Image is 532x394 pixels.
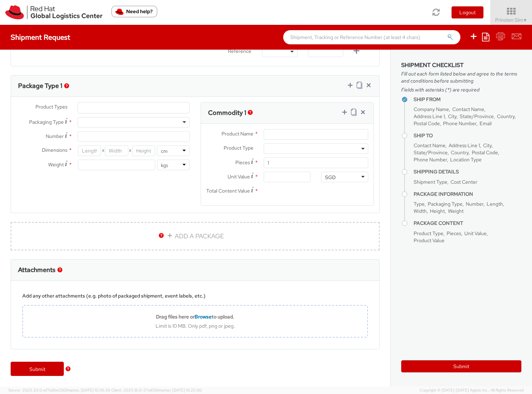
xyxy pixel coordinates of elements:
h3: Package Type 1 [18,82,62,89]
button: Logout [452,6,483,18]
span: ▼ [523,17,527,23]
span: Type [414,201,425,207]
h3: Shipment Checklist [401,62,521,68]
span: Total Content Value [206,188,250,194]
span: Unit Value [464,230,487,237]
button: Submit [401,360,521,372]
span: Packaging Type [428,201,463,207]
span: Shipment Type [414,179,447,185]
h4: Shipping Details [414,169,521,174]
span: Company Name [414,106,449,112]
span: Packaging Type [29,119,64,125]
h3: Attachments [18,266,55,273]
button: Need help? [111,6,157,17]
span: Weight [48,161,64,168]
span: Server: 2025.20.0-af7a6be3001 [9,388,110,393]
a: Submit [11,362,64,376]
span: Postal Code [472,149,498,156]
span: Weight [448,208,464,214]
span: Contact Name [452,106,484,112]
span: Browse [195,313,212,320]
span: Pieces [447,230,461,237]
span: Copyright © [DATE]-[DATE] Agistix Inc., All Rights Reserved [420,388,523,393]
span: master, [DATE] 10:25:00 [158,388,202,393]
div: SGD [325,174,336,181]
span: Cost Center [450,179,477,185]
h3: Commodity 1 [208,109,246,116]
span: State/Province [414,149,448,156]
span: Prinsten Sim [495,17,527,23]
h4: Package Content [414,221,521,226]
span: Unit Value [228,173,250,180]
input: Width [105,145,128,156]
span: Phone Number [414,156,447,163]
span: Pieces [235,159,250,166]
h4: Ship From [414,97,521,102]
span: Reference [228,48,251,54]
span: Product Name [222,131,253,137]
h4: Shipment Request [11,33,70,41]
span: X [101,145,105,156]
span: Email [480,120,492,127]
span: Client: 2025.18.0-37e85b1 [111,388,202,393]
a: ADD A PACKAGE [11,222,380,250]
h4: Package Information [414,192,521,197]
span: Contact Name [414,142,446,149]
span: State/Province [460,113,494,120]
span: Product Types [35,104,67,110]
span: Address Line 1 [449,142,480,149]
span: Product Type [224,145,253,151]
span: City [483,142,492,149]
span: Product Type [414,230,443,237]
div: Add any other attachments (e.g. photo of packaged shipment, event labels, etc.) [22,292,368,299]
span: Width [414,208,427,214]
div: Limit is 10 MB. Only pdf, png or jpeg. [23,323,367,329]
span: Number [46,133,64,139]
input: Shipment, Tracking or Reference Number (at least 4 chars) [283,30,460,44]
input: Height [132,145,155,156]
span: Fill out each form listed below and agree to the terms and conditions before submitting [401,70,521,84]
span: Product Value [414,237,444,244]
span: Location Type [450,156,482,163]
span: Fields with asterisks (*) are required [401,86,521,93]
span: Dimensions [42,147,67,153]
span: master, [DATE] 10:36:36 [67,388,110,393]
span: Height [430,208,445,214]
span: X [128,145,132,156]
span: Postal Code [414,120,440,127]
h4: Ship To [414,133,521,138]
span: Address Line 1 [414,113,445,120]
img: rh-logistics-00dfa346123c4ec078e1.svg [5,5,102,20]
input: Length [78,145,101,156]
span: Country [451,149,469,156]
b: Drag files here or to upload. [156,313,234,320]
span: Phone Number [443,120,476,127]
span: Number [466,201,483,207]
span: Length [487,201,503,207]
span: City [448,113,457,120]
span: Country [497,113,515,120]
